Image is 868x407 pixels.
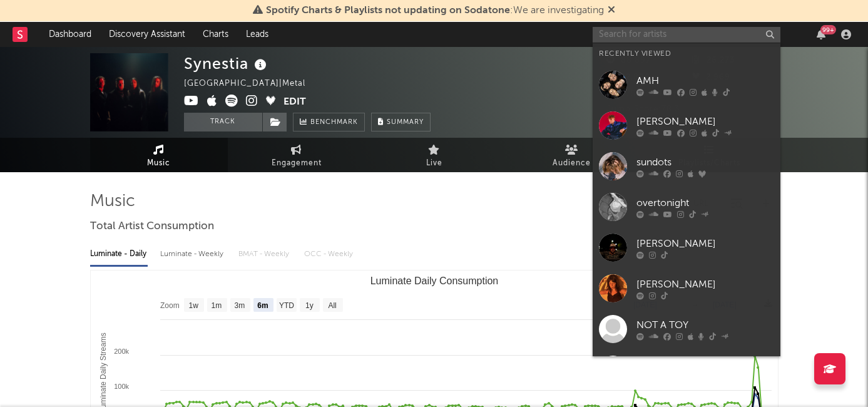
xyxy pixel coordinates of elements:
[234,301,245,310] text: 3m
[365,138,503,172] a: Live
[553,156,591,171] span: Audience
[160,301,180,310] text: Zoom
[593,227,780,268] a: [PERSON_NAME]
[305,301,314,310] text: 1y
[593,187,780,227] a: overtonight
[160,244,226,265] div: Luminate - Weekly
[194,22,237,47] a: Charts
[114,383,129,390] text: 100k
[371,113,431,131] button: Summary
[237,22,277,47] a: Leads
[293,113,365,131] a: Benchmark
[370,276,498,286] text: Luminate Daily Consumption
[503,138,641,172] a: Audience
[114,348,129,355] text: 200k
[636,195,774,210] div: overtonight
[328,301,336,310] text: All
[90,138,228,172] a: Music
[310,115,358,130] span: Benchmark
[593,27,780,43] input: Search for artists
[266,6,604,16] span: : We are investigating
[184,76,320,91] div: [GEOGRAPHIC_DATA] | Metal
[593,146,780,187] a: sundots
[636,114,774,129] div: [PERSON_NAME]
[211,301,222,310] text: 1m
[593,309,780,349] a: NOT A TOY
[636,317,774,332] div: NOT A TOY
[40,22,100,47] a: Dashboard
[90,219,214,234] span: Total Artist Consumption
[593,268,780,309] a: [PERSON_NAME]
[184,53,270,74] div: Synestia
[100,22,194,47] a: Discovery Assistant
[147,156,170,171] span: Music
[90,244,148,265] div: Luminate - Daily
[426,156,442,171] span: Live
[188,301,198,310] text: 1w
[636,236,774,251] div: [PERSON_NAME]
[820,25,836,34] div: 99 +
[593,105,780,146] a: [PERSON_NAME]
[228,138,365,172] a: Engagement
[278,301,294,310] text: YTD
[593,349,780,390] a: The Barbarians of [US_STATE]
[272,156,322,171] span: Engagement
[387,119,424,126] span: Summary
[257,301,268,310] text: 6m
[599,46,774,61] div: Recently Viewed
[266,6,510,16] span: Spotify Charts & Playlists not updating on Sodatone
[636,277,774,292] div: [PERSON_NAME]
[184,113,262,131] button: Track
[636,155,774,170] div: sundots
[608,6,615,16] span: Dismiss
[593,64,780,105] a: AMH
[636,73,774,88] div: AMH
[283,95,306,110] button: Edit
[817,29,825,39] button: 99+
